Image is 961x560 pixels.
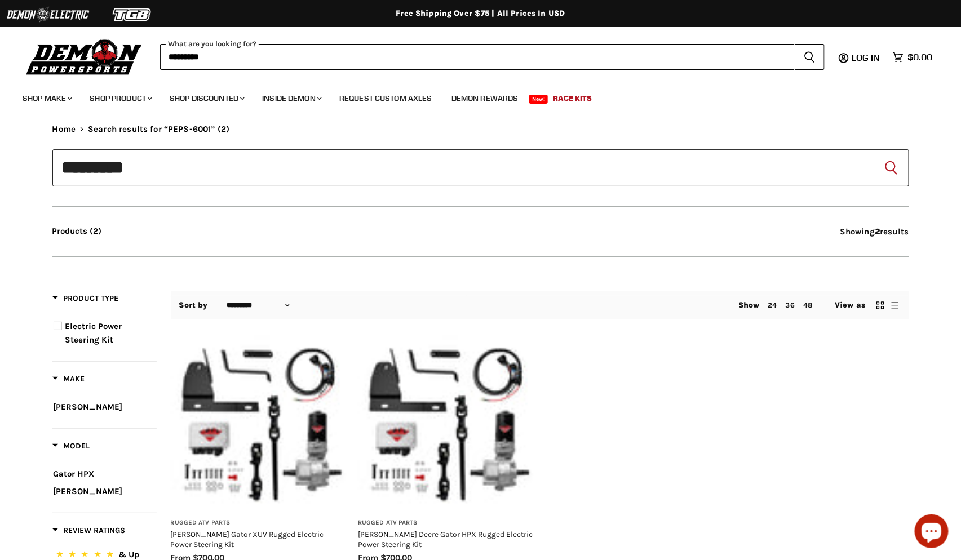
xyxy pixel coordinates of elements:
[54,486,123,496] span: [PERSON_NAME]
[52,374,85,384] span: Make
[171,519,347,527] h3: Rugged ATV Parts
[52,525,126,539] button: Filter by Review Ratings
[23,37,146,77] img: Demon Powersports
[875,226,880,237] strong: 2
[52,441,90,455] button: Filter by Model
[331,87,441,110] a: Request Custom Axles
[52,441,90,451] span: Model
[52,149,909,186] form: Product
[54,402,123,412] span: [PERSON_NAME]
[161,87,251,110] a: Shop Discounted
[52,125,909,134] nav: Breadcrumbs
[160,44,825,70] form: Product
[847,52,887,63] a: Log in
[358,334,534,510] a: John Deere Gator HPX Rugged Electric Power Steering Kit
[882,159,900,177] button: Search
[786,301,795,309] a: 36
[840,226,909,237] span: Showing results
[875,300,886,311] button: grid view
[52,294,119,303] span: Product Type
[908,52,933,63] span: $0.00
[254,87,329,110] a: Inside Demon
[529,95,548,104] span: New!
[14,82,930,110] ul: Main menu
[768,301,777,309] a: 24
[911,514,952,551] inbox-online-store-chat: Shopify online store chat
[358,530,533,549] a: [PERSON_NAME] Deere Gator HPX Rugged Electric Power Steering Kit
[889,300,901,311] button: list view
[358,519,534,527] h3: Rugged ATV Parts
[171,334,347,510] a: John Deere Gator XUV Rugged Electric Power Steering Kit
[738,300,760,310] span: Show
[52,526,126,535] span: Review Ratings
[545,87,601,110] a: Race Kits
[52,374,85,388] button: Filter by Make
[179,301,208,310] label: Sort by
[118,549,139,559] span: & Up
[52,293,119,307] button: Filter by Product Type
[160,44,795,70] input: Search
[14,87,79,110] a: Shop Make
[887,49,938,65] a: $0.00
[65,321,122,345] span: Electric Power Steering Kit
[852,52,880,63] span: Log in
[90,4,175,25] img: TGB Logo 2
[30,8,932,19] div: Free Shipping Over $75 | All Prices In USD
[52,226,102,236] button: Products (2)
[6,4,90,25] img: Demon Electric Logo 2
[171,530,324,549] a: [PERSON_NAME] Gator XUV Rugged Electric Power Steering Kit
[795,44,825,70] button: Search
[88,125,229,134] span: Search results for “PEPS-6001” (2)
[81,87,159,110] a: Shop Product
[52,149,909,186] input: Search
[835,301,866,310] span: View as
[443,87,527,110] a: Demon Rewards
[803,301,812,309] a: 48
[52,125,76,134] a: Home
[54,469,95,479] span: Gator HPX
